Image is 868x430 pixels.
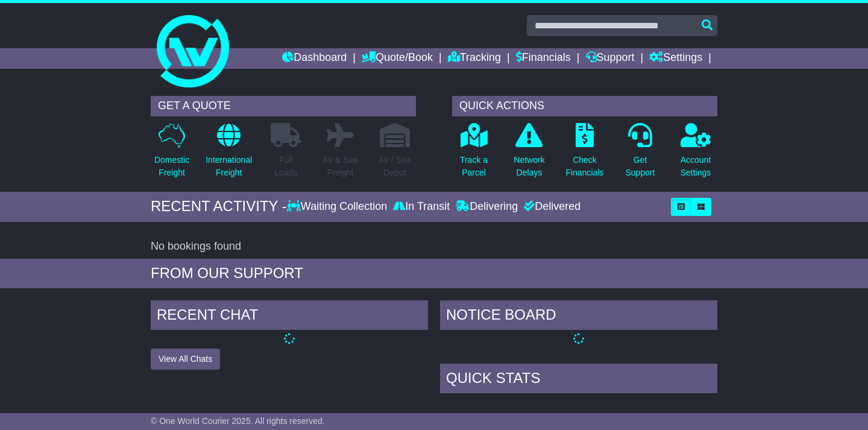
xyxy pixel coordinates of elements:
[521,200,580,213] div: Delivered
[680,122,712,186] a: AccountSettings
[151,265,717,282] div: FROM OUR SUPPORT
[271,154,301,179] p: Full Loads
[624,122,655,186] a: GetSupport
[440,396,717,427] td: Deliveries
[565,154,603,179] p: Check Financials
[151,198,287,215] div: RECENT ACTIVITY -
[459,122,488,186] a: Track aParcel
[565,122,604,186] a: CheckFinancials
[362,48,433,69] a: Quote/Book
[625,154,655,179] p: Get Support
[514,154,544,179] p: Network Delays
[448,48,501,69] a: Tracking
[452,96,717,116] div: QUICK ACTIONS
[586,48,635,69] a: Support
[154,154,189,179] p: Domestic Freight
[282,48,347,69] a: Dashboard
[681,154,711,179] p: Account Settings
[322,154,358,179] p: Air & Sea Freight
[151,240,717,253] div: No bookings found
[151,349,220,370] button: View All Chats
[206,154,252,179] p: International Freight
[460,154,488,179] p: Track a Parcel
[151,300,428,333] div: RECENT CHAT
[649,48,702,69] a: Settings
[440,364,717,396] div: Quick Stats
[516,48,571,69] a: Financials
[379,154,411,179] p: Air / Sea Depot
[513,122,545,186] a: NetworkDelays
[390,200,453,213] div: In Transit
[287,200,390,213] div: Waiting Collection
[151,416,325,426] span: © One World Courier 2025. All rights reserved.
[151,96,416,116] div: GET A QUOTE
[440,300,717,333] div: NOTICE BOARD
[453,200,521,213] div: Delivering
[154,122,190,186] a: DomesticFreight
[205,122,253,186] a: InternationalFreight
